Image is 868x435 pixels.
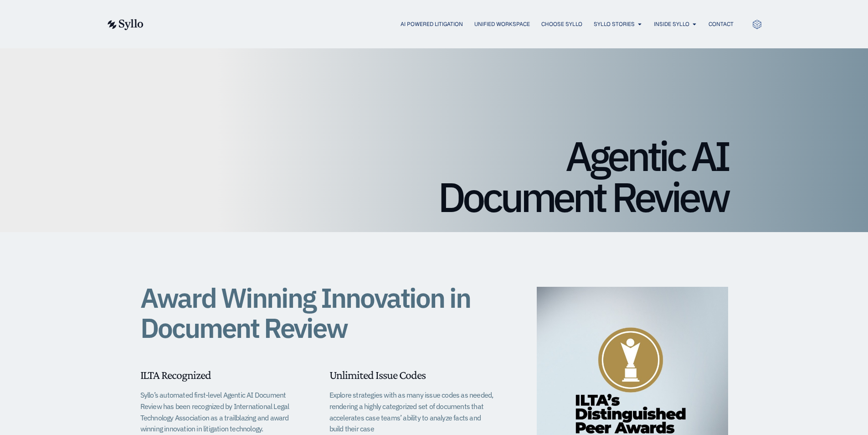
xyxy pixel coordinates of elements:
nav: Menu [162,20,734,29]
a: Inside Syllo [654,20,689,28]
p: Explore strategies with as many issue codes as needed, rendering a highly categorized set of docu... [329,389,496,435]
a: Unified Workspace [474,20,530,28]
span: Unlimited Issue Codes [329,368,426,382]
a: AI Powered Litigation [401,20,463,28]
p: Syllo’s automated first-level Agentic AI Document Review has been recognized by International Leg... [140,389,307,435]
span: ILTA Recognized [140,368,211,382]
h1: Agentic AI Document Review [140,135,728,217]
a: Contact [709,20,734,28]
img: syllo [106,19,144,30]
a: Choose Syllo [541,20,582,28]
div: Menu Toggle [162,20,734,29]
a: Syllo Stories [594,20,635,28]
h1: Award Winning Innovation in Document Review [140,283,496,343]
